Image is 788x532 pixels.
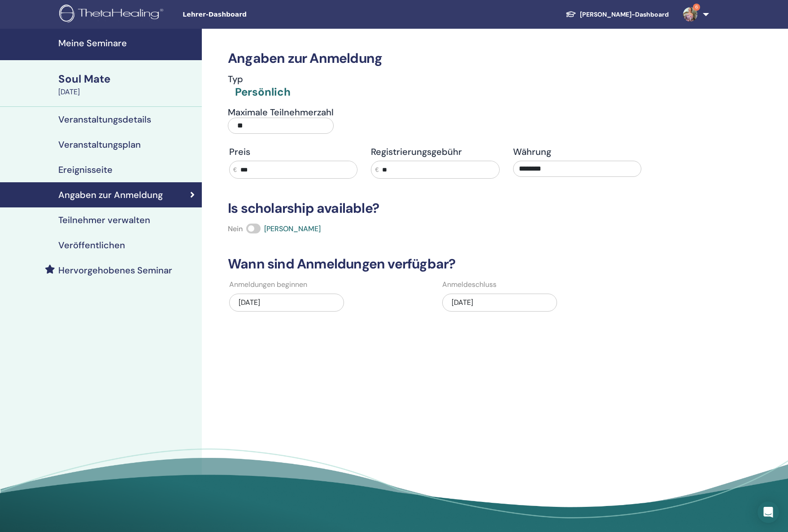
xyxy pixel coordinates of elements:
span: Lehrer-Dashboard [183,10,317,19]
h4: Ereignisseite [58,164,113,175]
a: Soul Mate[DATE] [53,71,202,97]
a: [PERSON_NAME]-Dashboard [558,6,676,23]
h4: Preis [229,146,357,157]
h4: Veröffentlichen [58,240,125,251]
div: [DATE] [229,294,344,312]
img: logo.png [59,4,166,25]
div: [DATE] [442,294,557,312]
h3: Angaben zur Anmeldung [222,50,648,66]
h4: Angaben zur Anmeldung [58,189,163,200]
label: Anmeldeschluss [442,279,496,290]
h4: Währung [513,146,641,157]
h3: Is scholarship available? [222,200,648,216]
h4: Veranstaltungsdetails [58,114,151,125]
h4: Veranstaltungsplan [58,139,141,150]
img: graduation-cap-white.svg [566,10,576,18]
div: Soul Mate [58,71,196,87]
h4: Teilnehmer verwalten [58,215,150,225]
div: Open Intercom Messenger [758,501,779,523]
img: default.jpg [683,7,697,22]
label: Anmeldungen beginnen [229,279,307,290]
input: Maximale Teilnehmerzahl [228,118,334,134]
div: Persönlich [235,84,291,100]
span: Nein [228,224,243,233]
div: [DATE] [58,87,196,97]
span: 6 [693,4,700,11]
span: [PERSON_NAME] [264,224,321,233]
h4: Hervorgehobenes Seminar [58,265,172,276]
h4: Meine Seminare [58,38,196,48]
h4: Typ [228,74,291,84]
h3: Wann sind Anmeldungen verfügbar? [222,256,648,272]
span: € [233,165,237,175]
span: € [375,165,379,175]
h4: Maximale Teilnehmerzahl [228,107,334,118]
h4: Registrierungsgebühr [371,146,499,157]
